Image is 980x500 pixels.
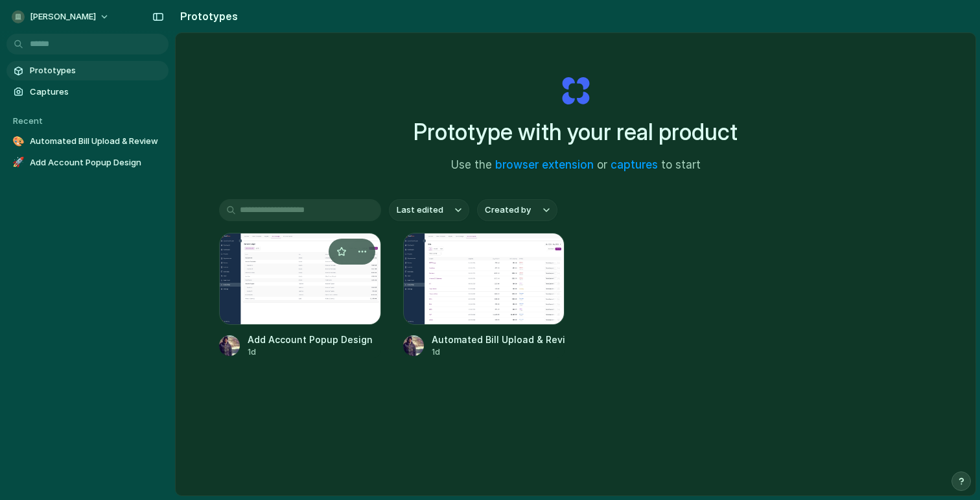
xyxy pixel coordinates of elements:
[611,158,658,171] a: captures
[6,153,169,173] a: 🚀Add Account Popup Design
[432,346,565,358] div: 1d
[30,135,163,148] span: Automated Bill Upload & Review
[13,115,43,126] span: Recent
[397,204,443,217] span: Last edited
[6,6,116,27] button: [PERSON_NAME]
[30,156,163,169] span: Add Account Popup Design
[30,86,163,99] span: Captures
[414,115,738,149] h1: Prototype with your real product
[495,158,594,171] a: browser extension
[30,64,163,77] span: Prototypes
[6,61,169,80] a: Prototypes
[432,333,565,346] div: Automated Bill Upload & Review
[6,132,169,151] a: 🎨Automated Bill Upload & Review
[6,82,169,102] a: Captures
[248,346,373,358] div: 1d
[30,10,96,23] span: [PERSON_NAME]
[12,156,25,169] div: 🚀
[12,135,25,148] div: 🎨
[389,199,469,221] button: Last edited
[403,233,565,358] a: Automated Bill Upload & ReviewAutomated Bill Upload & Review1d
[219,233,381,358] a: Add Account Popup DesignAdd Account Popup Design1d
[451,157,701,174] span: Use the or to start
[477,199,557,221] button: Created by
[175,8,238,24] h2: Prototypes
[248,333,373,346] div: Add Account Popup Design
[485,204,531,217] span: Created by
